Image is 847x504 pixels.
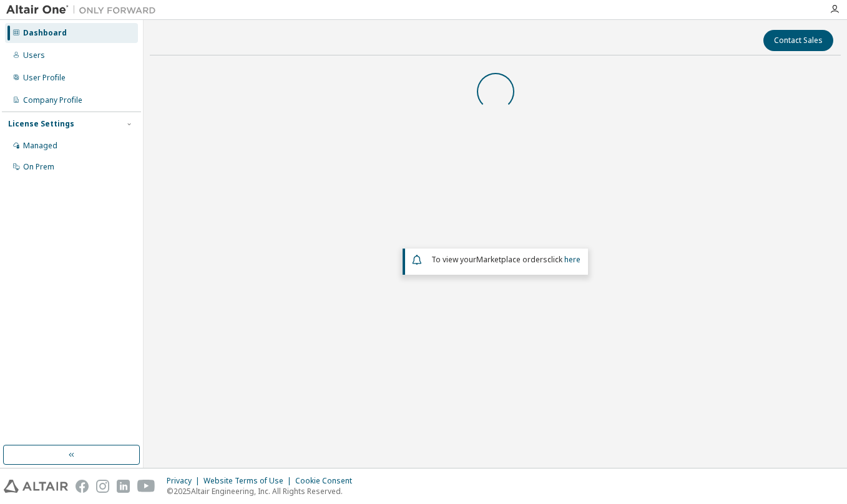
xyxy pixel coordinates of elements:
[23,162,54,172] div: On Prem
[203,476,295,486] div: Website Terms of Use
[23,28,67,38] div: Dashboard
[431,254,580,265] span: To view your click
[76,480,89,493] img: facebook.svg
[564,254,580,265] a: here
[6,4,162,16] img: Altair One
[117,480,130,493] img: linkedin.svg
[476,254,547,265] em: Marketplace orders
[23,73,66,83] div: User Profile
[167,486,360,497] p: © 2025 Altair Engineering, Inc. All Rights Reserved.
[763,30,833,51] button: Contact Sales
[4,480,68,493] img: altair_logo.svg
[96,480,109,493] img: instagram.svg
[137,480,155,493] img: youtube.svg
[167,476,203,486] div: Privacy
[23,95,82,105] div: Company Profile
[23,141,57,151] div: Managed
[295,476,360,486] div: Cookie Consent
[23,50,45,60] div: Users
[8,119,74,129] div: License Settings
